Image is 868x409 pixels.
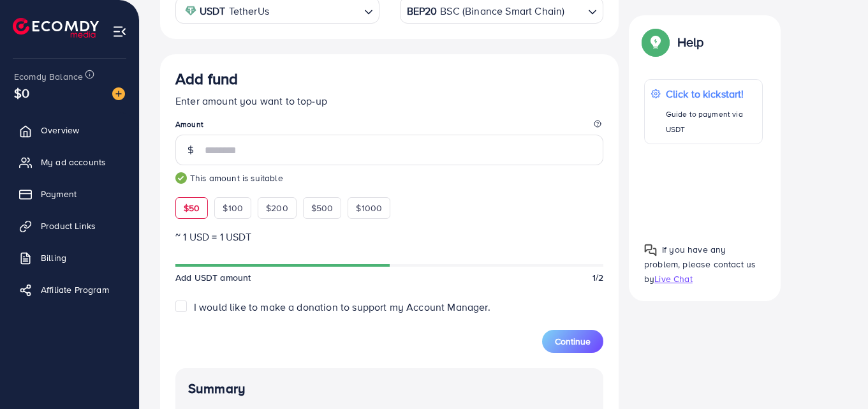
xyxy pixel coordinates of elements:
[555,335,591,348] span: Continue
[814,352,858,399] iframe: Chat
[41,188,77,200] span: Payment
[41,219,96,232] span: Product Links
[666,107,756,137] p: Guide to payment via USDT
[41,283,109,296] span: Affiliate Program
[407,2,438,20] strong: BEP20
[14,70,83,83] span: Ecomdy Balance
[566,1,583,20] input: Search for option
[41,124,79,137] span: Overview
[112,87,125,100] img: image
[654,272,692,285] span: Live Chat
[644,242,756,285] span: If you have any problem, please contact us by
[175,172,187,184] img: guide
[644,31,667,54] img: Popup guide
[440,2,564,20] span: BSC (Binance Smart Chain)
[10,149,129,175] a: My ad accounts
[112,24,127,39] img: menu
[10,117,129,143] a: Overview
[10,213,129,239] a: Product Links
[229,2,269,20] span: TetherUs
[175,119,603,135] legend: Amount
[10,181,129,207] a: Payment
[175,271,251,284] span: Add USDT amount
[10,245,129,271] a: Billing
[175,70,238,88] h3: Add fund
[175,172,603,184] small: This amount is suitable
[14,84,29,102] span: $0
[188,381,591,397] h4: Summary
[592,271,603,284] span: 1/2
[273,1,359,20] input: Search for option
[194,300,490,314] span: I would like to make a donation to support my Account Manager.
[13,18,99,38] img: logo
[184,202,200,214] span: $50
[41,251,66,264] span: Billing
[356,202,382,214] span: $1000
[175,93,603,108] p: Enter amount you want to top-up
[223,202,243,214] span: $100
[311,202,334,214] span: $500
[677,34,704,50] p: Help
[666,86,756,101] p: Click to kickstart!
[41,156,106,168] span: My ad accounts
[185,5,196,17] img: coin
[200,2,226,20] strong: USDT
[644,243,657,256] img: Popup guide
[542,330,603,353] button: Continue
[175,229,603,244] p: ~ 1 USD = 1 USDT
[10,277,129,302] a: Affiliate Program
[266,202,288,214] span: $200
